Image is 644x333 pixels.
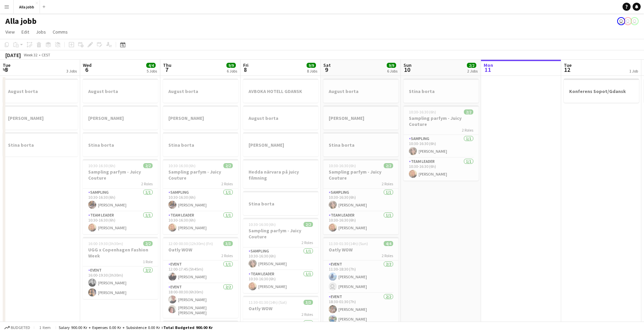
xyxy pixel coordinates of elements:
div: Stina borta [163,132,238,156]
app-job-card: Stina borta [3,132,78,156]
span: 2/2 [464,109,473,114]
span: Sun [404,62,412,68]
span: 2/2 [304,222,313,227]
span: Sat [323,62,331,68]
app-job-card: 11:30-01:30 (14h) (Sun)4/4Oatly WOW2 RolesEvent2/211:30-18:30 (7h)[PERSON_NAME] [PERSON_NAME]Even... [323,237,398,326]
span: 9 [322,66,331,74]
h3: August borta [323,88,398,94]
span: 11:30-01:30 (14h) (Sat) [249,300,287,305]
h3: Oatly WOW [243,305,318,312]
app-job-card: [PERSON_NAME] [3,105,78,130]
div: [PERSON_NAME] [163,105,238,130]
span: 2/2 [384,163,393,168]
h3: Sampling parfym - Juicy Couture [404,115,479,127]
h3: Sampling parfym - Juicy Couture [323,169,398,181]
div: AVBOKA HOTELL GDANSK [243,79,318,103]
span: 6 [82,66,92,74]
span: Mon [484,62,493,68]
div: 8 Jobs [307,68,317,74]
app-user-avatar: Hedda Lagerbielke [617,17,625,25]
app-card-role: Event2/211:30-18:30 (7h)[PERSON_NAME] [PERSON_NAME] [323,260,398,293]
div: CEST [42,52,50,57]
app-job-card: August borta [3,79,78,103]
h3: August borta [243,115,318,121]
span: 2 Roles [302,312,313,317]
span: 4/4 [384,241,393,246]
div: Salary 900.00 kr + Expenses 0.00 kr + Subsistence 0.00 kr = [59,325,213,330]
app-job-card: Stina borta [404,79,479,103]
h3: AVBOKA HOTELL GDANSK [243,88,318,94]
a: Comms [50,28,70,36]
span: 2/2 [143,163,153,168]
app-job-card: 16:00-19:30 (3h30m)2/2UGG x Copenhagen Fashion Week1 RoleEvent2/216:00-19:30 (3h30m)[PERSON_NAME]... [83,237,158,299]
app-card-role: Event2/218:00-00:30 (6h30m)[PERSON_NAME][PERSON_NAME] [PERSON_NAME] [163,283,238,318]
app-job-card: [PERSON_NAME] [83,105,158,130]
div: 6 Jobs [387,68,397,74]
h3: Stina borta [83,142,158,148]
app-card-role: Event2/218:30-01:30 (7h)[PERSON_NAME][PERSON_NAME] [323,293,398,326]
h3: Stina borta [404,88,479,94]
h3: August borta [163,88,238,94]
app-job-card: [PERSON_NAME] [243,132,318,156]
app-card-role: Team Leader1/110:30-16:30 (6h)[PERSON_NAME] [243,270,318,293]
span: Tue [3,62,10,68]
app-card-role: Sampling1/110:30-16:30 (6h)[PERSON_NAME] [83,189,158,211]
span: 10:30-16:30 (6h) [329,163,356,168]
div: 5 Jobs [147,68,157,74]
app-card-role: Event1/112:00-17:45 (5h45m)[PERSON_NAME] [163,260,238,283]
span: 3/3 [223,241,233,246]
span: Tue [564,62,572,68]
app-job-card: Hedda närvara på juicy filmning [243,159,318,188]
span: 16:00-19:30 (3h30m) [88,241,123,246]
app-job-card: Konferens Sopot/Gdansk [564,79,639,103]
div: 1 Job [629,68,638,74]
span: 9/9 [387,63,396,68]
span: Comms [53,29,68,35]
app-job-card: August borta [163,79,238,103]
span: 2 Roles [382,181,393,186]
h3: August borta [3,88,78,94]
h3: [PERSON_NAME] [3,115,78,121]
h3: August borta [83,88,158,94]
app-job-card: 10:30-16:30 (6h)2/2Sampling parfym - Juicy Couture2 RolesSampling1/110:30-16:30 (6h)[PERSON_NAME]... [323,159,398,234]
div: 2 Jobs [467,68,478,74]
h3: Hedda närvara på juicy filmning [243,169,318,181]
h3: Oatly WOW [163,247,238,253]
span: 2 Roles [141,181,153,186]
app-card-role: Team Leader1/110:30-16:30 (6h)[PERSON_NAME] [83,211,158,234]
app-job-card: Stina borta [83,132,158,156]
a: Edit [19,28,32,36]
h3: Sampling parfym - Juicy Couture [163,169,238,181]
span: Edit [21,29,29,35]
span: 2 Roles [221,181,233,186]
app-card-role: Event2/216:00-19:30 (3h30m)[PERSON_NAME][PERSON_NAME] [83,267,158,299]
span: Week 32 [22,52,39,57]
h3: [PERSON_NAME] [83,115,158,121]
app-job-card: August borta [323,79,398,103]
h3: Sampling parfym - Juicy Couture [243,228,318,240]
h3: Stina borta [243,201,318,207]
app-card-role: Sampling1/110:30-16:30 (6h)[PERSON_NAME] [243,247,318,270]
span: 2/2 [143,241,153,246]
span: 9/9 [226,63,236,68]
span: 12:00-00:30 (12h30m) (Fri) [168,241,213,246]
span: 10:30-16:30 (6h) [88,163,115,168]
app-job-card: 10:30-16:30 (6h)2/2Sampling parfym - Juicy Couture2 RolesSampling1/110:30-16:30 (6h)[PERSON_NAME]... [243,218,318,293]
div: 10:30-16:30 (6h)2/2Sampling parfym - Juicy Couture2 RolesSampling1/110:30-16:30 (6h)[PERSON_NAME]... [163,159,238,234]
app-job-card: 10:30-16:30 (6h)2/2Sampling parfym - Juicy Couture2 RolesSampling1/110:30-16:30 (6h)[PERSON_NAME]... [404,105,479,181]
app-job-card: 12:00-00:30 (12h30m) (Fri)3/3Oatly WOW2 RolesEvent1/112:00-17:45 (5h45m)[PERSON_NAME]Event2/218:0... [163,237,238,318]
h3: Stina borta [323,142,398,148]
span: Jobs [36,29,46,35]
span: View [5,29,15,35]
